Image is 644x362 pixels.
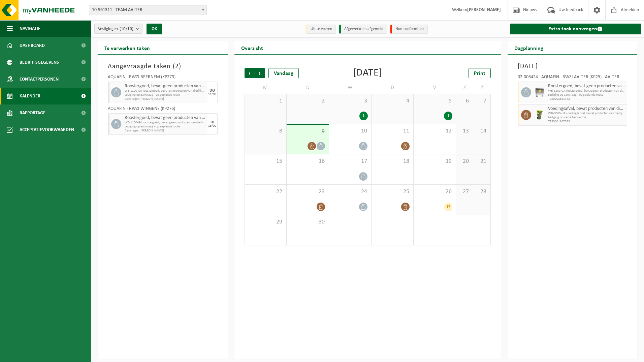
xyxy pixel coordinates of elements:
[456,82,473,94] td: Z
[248,218,283,226] span: 29
[467,7,501,12] strong: [PERSON_NAME]
[108,107,218,113] div: AQUAFIN - RWZI WINGENE (KP276)
[508,41,550,54] h2: Dagplanning
[248,127,283,135] span: 8
[248,158,283,165] span: 15
[255,68,265,78] span: Volgende
[473,82,490,94] td: Z
[417,127,452,135] span: 12
[268,68,299,78] div: Vandaag
[89,5,207,15] span: 10-961311 - TEAM AALTER
[444,203,452,211] div: 17
[548,106,625,112] span: Voedingsafval, bevat producten van dierlijke oorsprong, onverpakt, categorie 3
[147,24,162,34] button: OK
[332,188,368,195] span: 24
[234,41,270,54] h2: Overzicht
[290,218,325,226] span: 30
[332,97,368,105] span: 3
[210,89,215,93] div: DO
[535,87,545,97] img: WB-1100-GAL-GY-01
[108,61,218,71] h3: Aangevraagde taken ( )
[332,158,368,165] span: 17
[248,97,283,105] span: 1
[287,82,329,94] td: D
[518,61,627,71] h3: [DATE]
[339,25,387,34] li: Afgewerkt en afgemeld
[211,120,214,124] div: DI
[290,128,325,135] span: 9
[290,188,325,195] span: 23
[20,104,45,121] span: Rapportage
[20,20,40,37] span: Navigatie
[245,68,255,78] span: Vorige
[20,71,59,88] span: Contactpersonen
[329,82,372,94] td: W
[459,97,470,105] span: 6
[125,115,206,121] span: Roostergoed, bevat geen producten van dierlijke oorsprong
[469,68,491,78] a: Print
[417,188,452,195] span: 26
[548,116,625,120] span: Lediging op vaste frequentie
[372,82,414,94] td: D
[20,54,59,71] span: Bedrijfsgegevens
[375,158,410,165] span: 18
[548,120,625,124] span: T250001847583
[353,68,382,78] div: [DATE]
[290,158,325,165] span: 16
[417,158,452,165] span: 19
[125,97,206,101] span: Aanvrager: [PERSON_NAME]
[548,97,625,101] span: T250002611442
[477,158,487,165] span: 21
[375,127,410,135] span: 11
[305,25,336,34] li: Uit te voeren
[208,124,216,128] div: 16/09
[125,89,206,93] span: WB-1100-GA roostergoed, bevat gn producten van dierlijke o
[459,158,470,165] span: 20
[375,97,410,105] span: 4
[444,112,452,120] div: 1
[20,37,45,54] span: Dashboard
[417,97,452,105] span: 5
[125,93,206,97] span: Lediging op aanvraag - op geplande route
[20,121,74,138] span: Acceptatievoorwaarden
[248,188,283,195] span: 22
[414,82,456,94] td: V
[510,24,642,34] a: Extra taak aanvragen
[548,89,625,93] span: WB-1100-GA roostergoed, bevat geen producten van dierlijke o
[108,75,218,82] div: AQUAFIN - RWZI BEERNEM (KP273)
[98,41,157,54] h2: Te verwerken taken
[535,110,545,120] img: WB-0060-HPE-GN-50
[125,121,206,125] span: WB-1100-GA roostergoed, bevat geen producten van dierlijke o
[477,127,487,135] span: 14
[332,127,368,135] span: 10
[125,129,206,133] span: Aanvrager: [PERSON_NAME]
[125,125,206,129] span: Lediging op aanvraag - op geplande route
[477,97,487,105] span: 7
[477,188,487,195] span: 28
[175,63,179,70] span: 2
[518,75,627,82] div: 02-008424 - AQUAFIN - RWZI AALTER (KP25) - AALTER
[548,112,625,116] span: WB-0060-HP voedingsafval, bevat producten van dierlijke oors
[359,112,368,120] div: 1
[548,84,625,89] span: Roostergoed, bevat geen producten van dierlijke oorsprong
[459,127,470,135] span: 13
[375,188,410,195] span: 25
[125,84,206,89] span: Roostergoed, bevat geen producten van dierlijke oorsprong
[20,88,40,104] span: Kalender
[245,82,287,94] td: M
[89,5,206,15] span: 10-961311 - TEAM AALTER
[474,71,485,76] span: Print
[208,93,216,96] div: 11/09
[548,93,625,97] span: Lediging op aanvraag - op geplande route
[94,24,142,34] button: Vestigingen(10/10)
[120,27,133,31] count: (10/10)
[390,25,428,34] li: Non-conformiteit
[459,188,470,195] span: 27
[290,97,325,105] span: 2
[98,24,133,34] span: Vestigingen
